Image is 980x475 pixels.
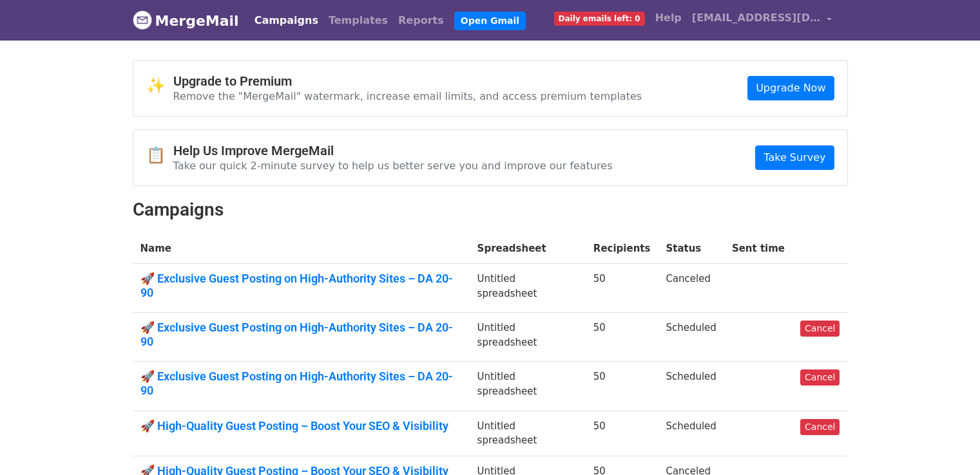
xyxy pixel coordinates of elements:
a: [EMAIL_ADDRESS][DOMAIN_NAME] [687,5,838,35]
a: Cancel [800,321,840,337]
td: Scheduled [658,411,724,456]
h4: Upgrade to Premium [173,73,642,89]
td: Untitled spreadsheet [470,362,586,411]
a: Reports [393,8,449,33]
a: Templates [323,8,393,33]
p: Take our quick 2-minute survey to help us better serve you and improve our features [173,159,613,172]
a: Open Gmail [454,12,526,30]
a: Cancel [800,419,840,435]
a: 🚀 Exclusive Guest Posting on High-Authority Sites – DA 20-90 [140,272,462,299]
span: [EMAIL_ADDRESS][DOMAIN_NAME] [692,10,821,26]
a: Take Survey [755,145,834,170]
a: Daily emails left: 0 [549,5,650,31]
span: Daily emails left: 0 [554,12,645,26]
a: 🚀 Exclusive Guest Posting on High-Authority Sites – DA 20-90 [140,369,462,397]
a: 🚀 High-Quality Guest Posting – Boost Your SEO & Visibility [140,419,462,433]
a: Help [650,5,687,31]
td: Scheduled [658,362,724,411]
h2: Campaigns [133,199,848,221]
td: Untitled spreadsheet [470,411,586,456]
a: 🚀 Exclusive Guest Posting on High-Authority Sites – DA 20-90 [140,321,462,348]
p: Remove the "MergeMail" watermark, increase email limits, and access premium templates [173,89,642,103]
th: Status [658,234,724,264]
td: Canceled [658,264,724,313]
a: Cancel [800,369,840,386]
span: 📋 [146,146,173,165]
td: Untitled spreadsheet [470,264,586,313]
th: Recipients [586,234,658,264]
h4: Help Us Improve MergeMail [173,143,613,158]
td: Untitled spreadsheet [470,313,586,362]
td: 50 [586,264,658,313]
td: 50 [586,411,658,456]
a: Campaigns [249,8,323,33]
td: 50 [586,313,658,362]
th: Sent time [724,234,793,264]
th: Spreadsheet [470,234,586,264]
td: Scheduled [658,313,724,362]
td: 50 [586,362,658,411]
span: ✨ [146,77,173,95]
img: MergeMail logo [133,10,152,30]
a: MergeMail [133,7,239,34]
th: Name [133,234,470,264]
a: Upgrade Now [747,76,834,100]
